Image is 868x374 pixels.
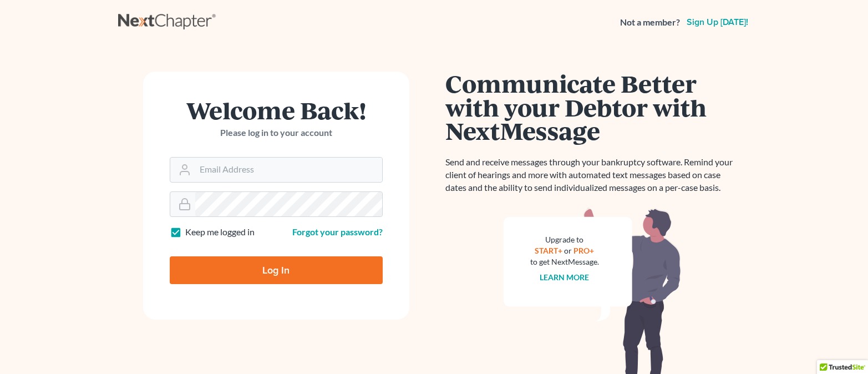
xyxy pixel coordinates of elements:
[445,156,739,194] p: Send and receive messages through your bankruptcy software. Remind your client of hearings and mo...
[170,98,383,122] h1: Welcome Back!
[564,246,572,255] span: or
[170,127,383,139] p: Please log in to your account
[170,256,383,284] input: Log In
[185,226,255,239] label: Keep me logged in
[535,246,562,255] a: START+
[573,246,594,255] a: PRO+
[530,256,599,267] div: to get NextMessage.
[195,158,382,182] input: Email Address
[530,234,599,245] div: Upgrade to
[445,72,739,143] h1: Communicate Better with your Debtor with NextMessage
[684,18,750,27] a: Sign up [DATE]!
[540,272,589,282] a: Learn more
[620,16,680,29] strong: Not a member?
[292,226,383,237] a: Forgot your password?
